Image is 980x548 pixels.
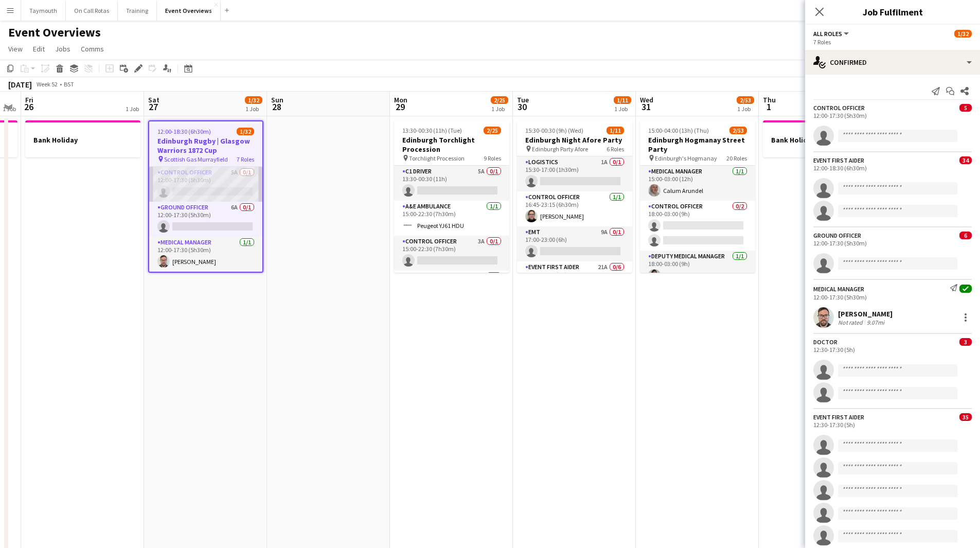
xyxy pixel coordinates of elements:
div: Control Officer [813,104,865,112]
span: 6 [959,232,972,239]
span: 27 [147,101,159,113]
app-job-card: Bank Holiday [25,120,140,157]
span: 26 [24,101,33,113]
app-card-role: Ground Officer6A0/112:00-17:30 (5h30m) [149,202,262,237]
div: [DATE] [8,79,32,90]
div: Event First Aider [813,413,864,421]
div: 12:30-17:30 (5h) [813,421,972,429]
div: 1 Job [614,105,631,113]
span: Mon [394,95,407,104]
div: 12:30-17:30 (5h) [813,346,972,353]
button: Taymouth [21,1,66,21]
app-job-card: 15:00-04:00 (13h) (Thu)2/53Edinburgh Hogmanay Street Party Edinburgh's Hogmanay20 RolesMedical Ma... [640,120,755,273]
a: Jobs [51,42,75,56]
h3: Edinburgh Torchlight Procession [394,135,509,154]
span: Week 52 [34,80,60,88]
app-card-role: Control Officer3A0/115:00-22:30 (7h30m) [394,236,509,271]
button: Training [118,1,157,21]
span: 7 Roles [237,155,254,163]
h3: Bank Holiday [763,135,878,145]
app-card-role: Medical Manager1/1 [394,271,509,306]
button: On Call Rotas [66,1,118,21]
app-job-card: 15:30-00:30 (9h) (Wed)1/11Edinburgh Night Afore Party Edinburgh Party Afore6 RolesLogistics1A0/11... [517,120,632,273]
div: 12:00-17:30 (5h30m) [813,239,972,247]
a: Comms [77,42,108,56]
span: Comms [81,44,104,54]
app-job-card: Bank Holiday [763,120,878,157]
app-card-role: Control Officer1/116:45-23:15 (6h30m)[PERSON_NAME] [517,191,632,226]
span: Fri [25,95,33,104]
h3: Edinburgh Rugby | Glasgow Warriors 1872 Cup [149,136,262,155]
div: Medical Manager [813,285,864,293]
div: 1 Job [3,105,16,113]
span: 1/32 [237,128,254,135]
app-card-role: Control Officer0/218:00-03:00 (9h) [640,201,755,251]
span: Sun [271,95,283,104]
div: 1 Job [126,105,139,113]
span: 28 [270,101,283,113]
div: Doctor [813,338,838,346]
span: 2/25 [491,96,508,104]
span: 12:00-18:30 (6h30m) [157,128,211,135]
a: View [4,42,27,56]
span: Torchlight Procession [409,154,465,162]
div: Not rated [838,319,865,326]
span: Edit [33,44,45,54]
div: [PERSON_NAME] [838,309,893,319]
span: 1 [761,101,776,113]
div: Event First Aider [813,156,864,164]
app-job-card: 12:00-18:30 (6h30m)1/32Edinburgh Rugby | Glasgow Warriors 1872 Cup Scottish Gas Murrayfield7 Role... [148,120,263,273]
span: All roles [813,30,842,38]
app-card-role: Control Officer5A0/112:00-17:30 (5h30m) [149,167,262,202]
span: Jobs [55,44,70,54]
div: 12:00-18:30 (6h30m) [813,164,972,172]
span: 20 Roles [726,154,747,162]
span: Tue [517,95,529,104]
app-card-role: Deputy Medical Manager1/118:00-03:00 (9h)[PERSON_NAME] [640,251,755,286]
span: 6 Roles [607,145,624,153]
button: All roles [813,30,850,38]
span: 30 [515,101,529,113]
h3: Edinburgh Hogmanay Street Party [640,135,755,154]
div: 12:00-17:30 (5h30m) [813,112,972,119]
app-card-role: EMT9A0/117:00-23:00 (6h) [517,226,632,261]
app-job-card: 13:30-00:30 (11h) (Tue)2/25Edinburgh Torchlight Procession Torchlight Procession9 RolesC1 Driver5... [394,120,509,273]
span: 2/53 [737,96,754,104]
span: 15:00-04:00 (13h) (Thu) [648,127,709,134]
span: 5 [959,104,972,112]
app-card-role: Medical Manager1/115:00-03:00 (12h)Calum Arundel [640,166,755,201]
span: 2/53 [729,127,747,134]
span: 1/11 [614,96,631,104]
h3: Bank Holiday [25,135,140,145]
app-card-role: Medical Manager1/112:00-17:30 (5h30m)[PERSON_NAME] [149,237,262,272]
app-card-role: Event First Aider21A0/617:00-23:00 (6h) [517,261,632,371]
app-card-role: A&E Ambulance1/115:00-22:30 (7h30m)Peugeot YJ61 HDU [394,201,509,236]
div: Confirmed [805,50,980,75]
span: 3 [959,338,972,346]
app-card-role: C1 Driver5A0/113:30-00:30 (11h) [394,166,509,201]
app-card-role: Logistics1A0/115:30-17:00 (1h30m) [517,156,632,191]
h1: Event Overviews [8,25,101,40]
div: 12:00-17:30 (5h30m) [813,293,972,301]
div: 7 Roles [813,38,972,46]
span: 1/11 [607,127,624,134]
span: 31 [638,101,653,113]
span: 1/32 [954,30,972,38]
span: Sat [148,95,159,104]
span: Thu [763,95,776,104]
span: 34 [959,156,972,164]
div: 1 Job [245,105,262,113]
span: 15:30-00:30 (9h) (Wed) [525,127,583,134]
span: 29 [393,101,407,113]
div: Ground Officer [813,232,861,239]
div: 1 Job [491,105,508,113]
span: 13:30-00:30 (11h) (Tue) [402,127,462,134]
span: 2/25 [484,127,501,134]
div: BST [64,80,74,88]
